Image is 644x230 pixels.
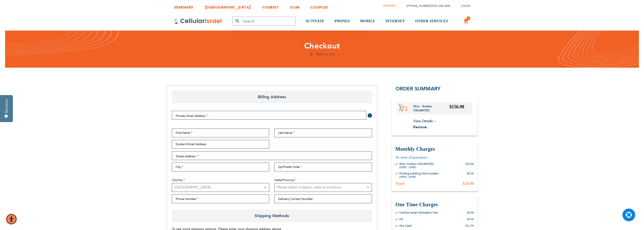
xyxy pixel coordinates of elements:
[399,162,434,166] div: Xtra : Kosher UNLIMITED
[174,18,222,24] img: Cellular Israel Logo
[360,12,376,31] a: MOBILE
[290,1,299,11] a: OLIM
[467,211,474,215] div: $0.00
[6,214,17,225] div: Accessibility Menu
[172,210,372,222] span: Shipping Methods
[407,4,432,8] a: [PHONE_NUMBER]
[396,85,441,92] span: Order Summary
[305,12,324,31] a: ACTIVATE
[402,2,450,10] li: /
[383,4,396,8] a: Support
[399,166,434,169] div: [DATE] - [DATE]
[399,224,411,228] div: Sim Card
[305,19,324,23] span: ACTIVATE
[335,19,350,23] span: PHONES
[172,91,372,103] span: Billing Address
[433,4,450,8] a: 072-224-3300
[467,16,469,20] span: 1
[413,125,427,130] span: Remove
[399,217,403,221] div: US
[467,171,474,178] div: $0.00
[232,17,296,25] input: Search
[4,99,9,113] div: Reviews
[461,4,470,8] span: Login
[360,19,376,23] span: MOBILE
[385,12,405,31] a: INTERNET
[396,181,404,186] div: Total
[396,146,474,152] h3: Monthly Charges
[385,19,405,23] span: INTERNET
[310,1,328,11] a: COUPLES
[415,12,448,31] a: OTHER SERVICES
[413,119,433,123] span: View Details
[396,201,474,208] h3: One Time Charges
[399,175,439,178] div: [DATE] - [DATE]
[396,155,474,160] p: At time of activation
[415,19,448,23] span: OTHER SERVICES
[466,224,474,228] div: $11.99
[304,41,340,51] span: Checkout
[262,1,279,11] a: TOURIST
[204,1,251,11] a: [DEMOGRAPHIC_DATA]
[413,104,450,112] a: Xtra : Kosher UNLIMITED
[463,181,474,186] div: $24.99
[174,1,194,11] a: SEMINARY
[463,18,469,24] a: 1
[335,12,350,31] a: PHONES
[309,52,335,57] a: Back to cart
[399,211,438,215] div: Cellular Israel Activation Fee
[399,104,407,112] img: Xtra : Kosher UNLIMITED
[399,171,439,175] div: Porting existing USA number
[466,162,474,169] div: $24.99
[467,217,474,221] div: $0.00
[449,104,464,109] span: $156.98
